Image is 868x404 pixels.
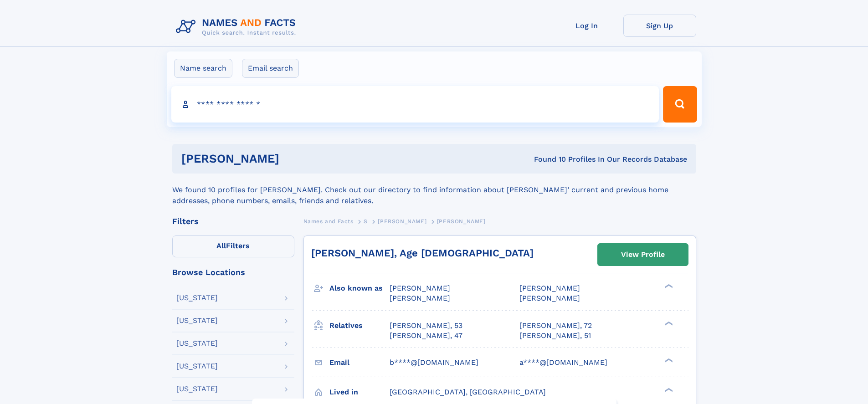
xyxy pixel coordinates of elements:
[329,384,390,400] h3: Lived in
[598,244,688,266] a: View Profile
[390,321,462,331] a: [PERSON_NAME], 53
[378,215,426,227] a: [PERSON_NAME]
[364,215,368,227] a: S
[181,153,407,164] h1: [PERSON_NAME]
[390,294,450,302] span: [PERSON_NAME]
[311,247,534,259] a: [PERSON_NAME], Age [DEMOGRAPHIC_DATA]
[519,331,591,341] a: [PERSON_NAME], 51
[176,385,218,393] div: [US_STATE]
[390,284,450,292] span: [PERSON_NAME]
[176,294,218,302] div: [US_STATE]
[390,331,462,341] a: [PERSON_NAME], 47
[390,388,546,396] span: [GEOGRAPHIC_DATA], [GEOGRAPHIC_DATA]
[172,217,294,225] div: Filters
[663,357,673,363] div: ❯
[172,15,303,39] img: Logo Names and Facts
[242,59,299,78] label: Email search
[378,218,426,225] span: [PERSON_NAME]
[406,154,687,164] div: Found 10 Profiles In Our Records Database
[176,363,218,370] div: [US_STATE]
[171,86,659,123] input: search input
[519,294,580,302] span: [PERSON_NAME]
[437,218,486,225] span: [PERSON_NAME]
[172,174,696,206] div: We found 10 profiles for [PERSON_NAME]. Check out our directory to find information about [PERSON...
[216,241,226,250] span: All
[329,281,390,296] h3: Also known as
[176,317,218,324] div: [US_STATE]
[663,283,673,289] div: ❯
[663,86,697,123] button: Search Button
[519,284,580,292] span: [PERSON_NAME]
[174,59,232,78] label: Name search
[519,321,592,331] a: [PERSON_NAME], 72
[329,355,390,370] h3: Email
[364,218,368,225] span: S
[172,268,294,276] div: Browse Locations
[329,318,390,333] h3: Relatives
[303,215,354,227] a: Names and Facts
[176,340,218,347] div: [US_STATE]
[663,387,673,393] div: ❯
[663,320,673,326] div: ❯
[172,235,294,257] label: Filters
[550,15,623,37] a: Log In
[623,15,696,37] a: Sign Up
[621,244,665,265] div: View Profile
